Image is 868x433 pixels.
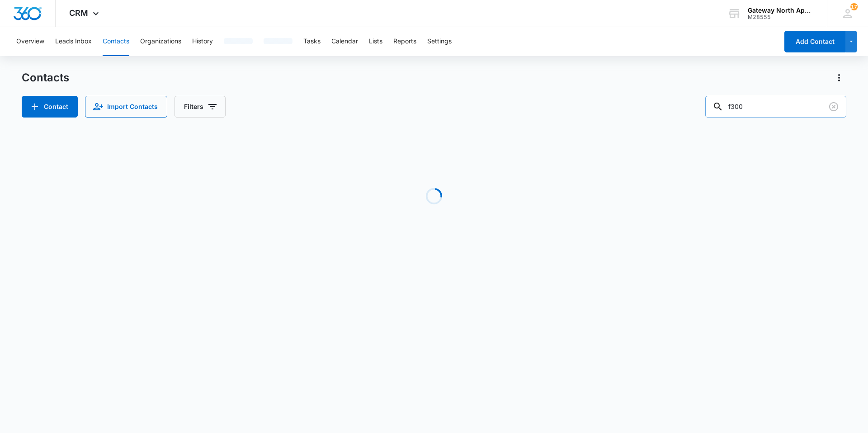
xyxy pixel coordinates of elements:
[69,8,88,18] span: CRM
[85,96,167,118] button: Import Contacts
[826,99,841,114] button: Clear
[103,27,129,56] button: Contacts
[22,71,69,85] h1: Contacts
[393,27,416,56] button: Reports
[850,3,858,10] div: notifications count
[192,27,213,56] button: History
[303,27,321,56] button: Tasks
[331,27,358,56] button: Calendar
[850,3,858,10] span: 17
[140,27,181,56] button: Organizations
[55,27,92,56] button: Leads Inbox
[784,31,845,52] button: Add Contact
[22,96,78,118] button: Add Contact
[748,7,814,14] div: account name
[832,71,846,85] button: Actions
[748,14,814,20] div: account id
[16,27,44,56] button: Overview
[427,27,452,56] button: Settings
[175,96,226,118] button: Filters
[369,27,382,56] button: Lists
[705,96,846,118] input: Search Contacts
